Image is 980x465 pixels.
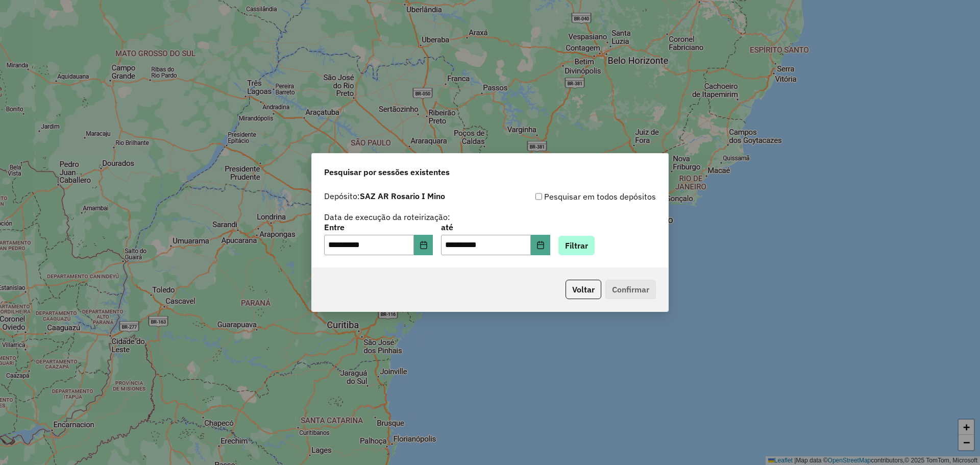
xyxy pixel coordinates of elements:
button: Choose Date [531,235,550,255]
button: Voltar [566,280,601,299]
label: Entre [324,221,433,233]
label: até [441,221,550,233]
span: Pesquisar por sessões existentes [324,166,450,178]
button: Choose Date [414,235,433,255]
div: Pesquisar em todos depósitos [490,190,656,203]
label: Data de execução da roteirização: [324,211,450,223]
strong: SAZ AR Rosario I Mino [360,191,445,201]
button: Filtrar [558,236,595,255]
label: Depósito: [324,190,445,202]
